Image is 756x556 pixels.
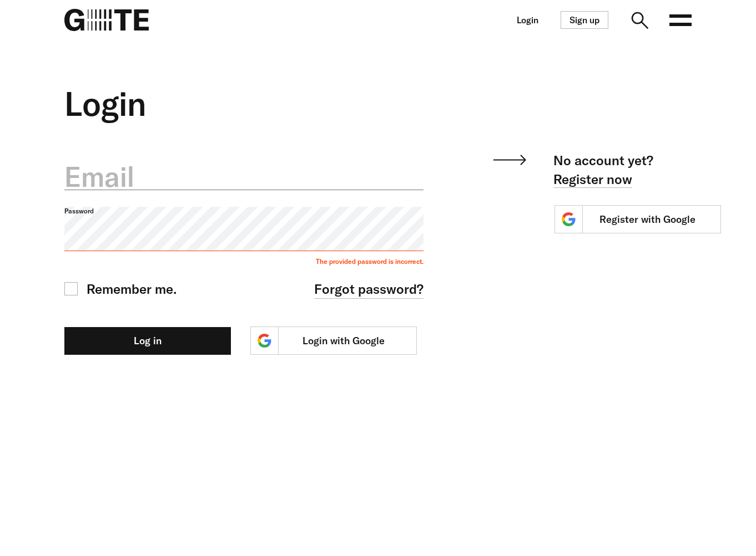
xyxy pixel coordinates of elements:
h2: Login [64,84,424,123]
a: Forgot password? [314,279,424,299]
a: Login with Google [250,327,417,355]
p: No account yet? [526,151,653,188]
a: Register with Google [555,205,721,233]
input: Remember me. [64,282,78,295]
button: Log in [64,327,231,355]
a: Sign up [561,11,608,29]
a: Login [517,16,538,25]
label: Password [64,207,424,216]
div: The provided password is incorrect. [64,254,424,266]
label: Email [64,157,424,196]
span: Remember me. [87,279,177,298]
img: G=TE [64,9,149,31]
img: svg+xml;base64,PHN2ZyB4bWxucz0iaHR0cDovL3d3dy53My5vcmcvMjAwMC9zdmciIHdpZHRoPSI1OS42MTYiIGhlaWdodD... [493,151,526,165]
a: Register now [553,171,632,188]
